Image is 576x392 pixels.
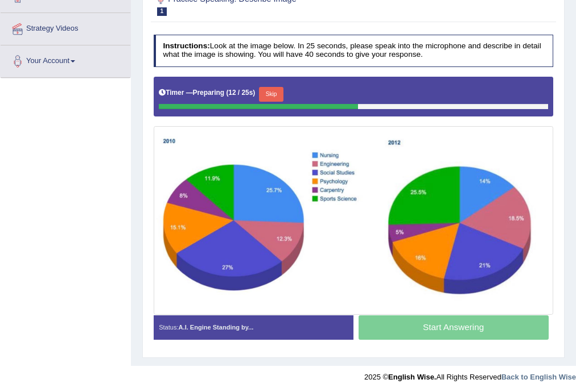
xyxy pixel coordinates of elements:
a: Strategy Videos [1,13,130,41]
button: Skip [259,87,283,102]
b: 12 / 25s [228,89,253,97]
span: 1 [157,7,167,16]
div: Status: [154,315,353,340]
strong: English Wise. [388,373,436,381]
b: ( [226,89,228,97]
b: Instructions: [163,41,209,50]
a: Back to English Wise [501,373,576,381]
a: Your Account [1,45,130,74]
b: Preparing [193,89,225,97]
b: ) [253,89,255,97]
h5: Timer — [159,89,255,97]
div: 2025 © All Rights Reserved [364,366,576,382]
h4: Look at the image below. In 25 seconds, please speak into the microphone and describe in detail w... [154,35,554,67]
strong: A.I. Engine Standing by... [179,324,254,331]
